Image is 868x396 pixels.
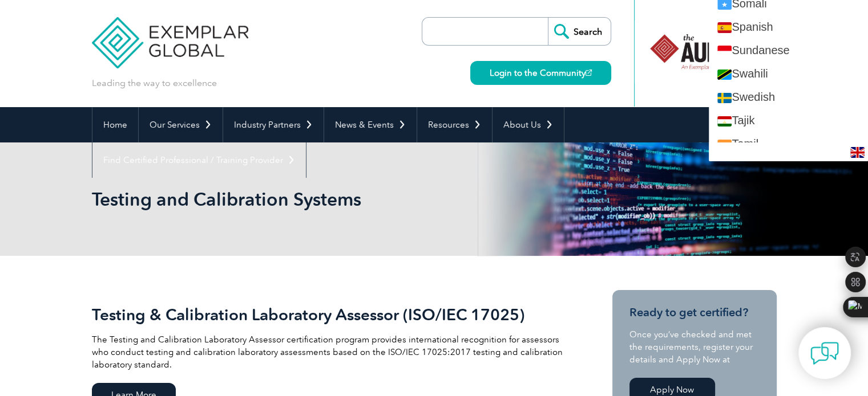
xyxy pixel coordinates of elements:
img: tg [717,116,732,127]
img: en [850,147,865,158]
h3: Ready to get certified? [629,305,760,320]
a: Login to the Community [470,61,611,85]
a: Tamil [709,132,868,156]
a: Home [92,107,138,142]
input: Search [548,18,611,45]
img: open_square.png [586,70,592,76]
a: Tajik [709,109,868,132]
a: Swedish [709,85,868,109]
p: Leading the way to excellence [92,77,217,89]
p: Once you’ve checked and met the requirements, register your details and Apply Now at [629,328,760,366]
p: The Testing and Calibration Laboratory Assessor certification program provides international reco... [92,333,571,371]
a: Industry Partners [223,107,324,142]
img: sw [717,70,732,80]
img: es [717,22,732,33]
img: su [717,46,732,56]
img: ta [717,140,732,150]
a: Resources [417,107,492,142]
a: Our Services [139,107,223,142]
a: Find Certified Professional / Training Provider [92,142,306,178]
img: contact-chat.png [810,339,839,368]
h2: Testing & Calibration Laboratory Assessor (ISO/IEC 17025) [92,305,571,324]
a: About Us [492,107,564,142]
a: Spanish [709,15,868,39]
img: sv [717,93,732,104]
a: Swahili [709,62,868,85]
a: News & Events [324,107,417,142]
a: Sundanese [709,39,868,62]
h1: Testing and Calibration Systems [92,188,530,210]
